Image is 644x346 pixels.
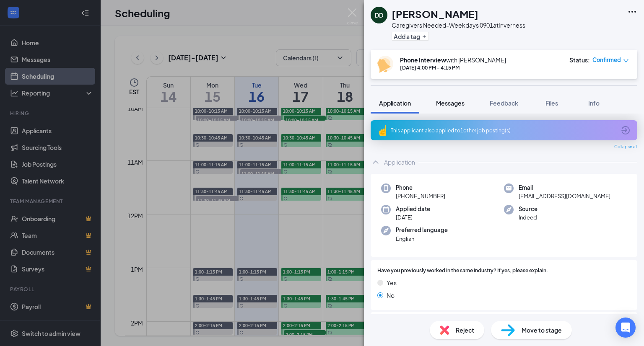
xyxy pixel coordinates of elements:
span: down [623,58,629,64]
span: Reject [456,325,474,335]
svg: ArrowCircle [621,125,631,135]
div: Caregivers Needed-Weekdays 0901 at Inverness [392,21,525,29]
svg: Plus [422,34,427,39]
div: DD [375,11,383,19]
span: Confirmed [592,56,621,64]
span: [EMAIL_ADDRESS][DOMAIN_NAME] [519,192,610,200]
span: Feedback [490,99,518,107]
div: Application [384,158,415,166]
span: Collapse all [614,144,637,150]
button: PlusAdd a tag [392,32,429,41]
span: Files [545,99,558,107]
span: Move to stage [522,325,562,335]
div: This applicant also applied to 1 other job posting(s) [391,127,615,134]
span: Preferred language [396,226,448,234]
span: Applied date [396,205,430,213]
span: Email [519,183,610,192]
span: [DATE] [396,213,430,222]
span: English [396,235,448,243]
div: Status : [569,56,590,64]
span: Messages [436,99,465,107]
span: Application [379,99,411,107]
span: Source [519,205,538,213]
div: with [PERSON_NAME] [400,56,506,64]
div: Open Intercom Messenger [615,318,636,338]
span: [PHONE_NUMBER] [396,192,445,200]
span: No [387,291,395,300]
div: [DATE] 4:00 PM - 4:15 PM [400,64,506,71]
svg: Ellipses [627,7,637,17]
span: Have you previously worked in the same industry? If yes, please explain. [377,267,548,275]
b: Phone Interview [400,56,446,64]
h1: [PERSON_NAME] [392,7,478,21]
span: Info [588,99,600,107]
span: Indeed [519,213,538,222]
span: Yes [387,278,397,287]
span: Phone [396,183,445,192]
svg: ChevronUp [371,157,381,167]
